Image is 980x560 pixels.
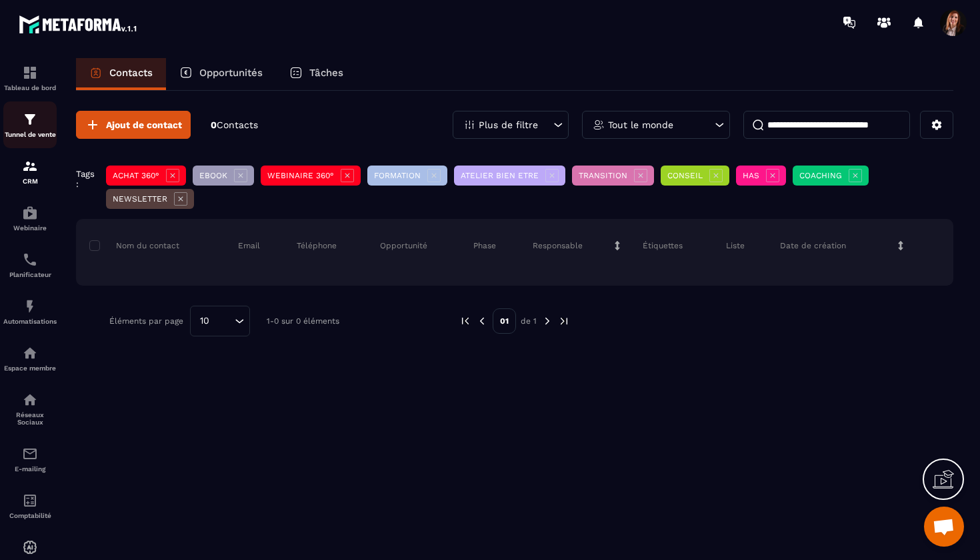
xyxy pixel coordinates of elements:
[780,240,846,251] p: Date de création
[3,178,57,185] p: CRM
[3,148,57,195] a: formationformationCRM
[479,120,538,129] p: Plus de filtre
[22,392,38,408] img: social-network
[3,195,57,242] a: automationsautomationsWebinaire
[267,171,334,180] p: WEBINAIRE 360°
[558,315,570,327] img: next
[608,120,673,129] p: Tout le monde
[461,171,539,180] p: ATELIER BIEN ETRE
[211,119,258,131] p: 0
[380,240,427,251] p: Opportunité
[22,446,38,462] img: email
[195,314,214,328] span: 10
[199,171,227,180] p: EBOOK
[726,240,745,251] p: Liste
[3,55,57,101] a: formationformationTableau de bord
[190,306,250,336] div: Search for option
[19,12,139,36] img: logo
[3,335,57,382] a: automationsautomationsEspace membre
[541,315,553,327] img: next
[76,58,166,90] a: Contacts
[3,318,57,325] p: Automatisations
[76,111,191,139] button: Ajout de contact
[3,131,57,138] p: Tunnel de vente
[3,101,57,148] a: formationformationTunnel de vente
[22,539,38,555] img: automations
[113,171,159,180] p: ACHAT 360°
[473,240,496,251] p: Phase
[22,111,38,127] img: formation
[3,84,57,91] p: Tableau de bord
[309,67,343,79] p: Tâches
[106,118,182,131] span: Ajout de contact
[459,315,471,327] img: prev
[109,316,183,326] p: Éléments par page
[199,67,263,79] p: Opportunités
[113,194,167,204] p: NEWSLETTER
[22,298,38,314] img: automations
[166,58,276,90] a: Opportunités
[643,240,683,251] p: Étiquettes
[3,465,57,473] p: E-mailing
[214,314,231,328] input: Search for option
[3,242,57,288] a: schedulerschedulerPlanificateur
[297,240,337,251] p: Téléphone
[89,240,179,251] p: Nom du contact
[22,205,38,221] img: automations
[374,171,421,180] p: FORMATION
[76,169,99,189] p: Tags :
[3,512,57,519] p: Comptabilité
[476,315,488,327] img: prev
[22,65,38,81] img: formation
[3,271,57,278] p: Planificateur
[799,171,842,180] p: COACHING
[267,316,339,326] p: 1-0 sur 0 éléments
[579,171,627,180] p: TRANSITION
[3,483,57,529] a: accountantaccountantComptabilité
[521,316,537,326] p: de 1
[22,493,38,509] img: accountant
[109,67,153,79] p: Contacts
[238,240,260,251] p: Email
[22,252,38,268] img: scheduler
[924,507,964,547] a: Ouvrir le chat
[22,345,38,361] img: automations
[743,171,759,180] p: HAS
[3,436,57,483] a: emailemailE-mailing
[22,158,38,174] img: formation
[276,58,357,90] a: Tâches
[217,119,258,130] span: Contacts
[533,240,583,251] p: Responsable
[3,382,57,436] a: social-networksocial-networkRéseaux Sociaux
[493,308,516,334] p: 01
[3,224,57,232] p: Webinaire
[3,288,57,335] a: automationsautomationsAutomatisations
[667,171,703,180] p: CONSEIL
[3,364,57,372] p: Espace membre
[3,411,57,426] p: Réseaux Sociaux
